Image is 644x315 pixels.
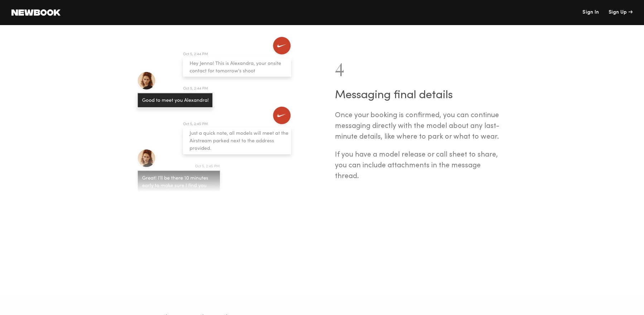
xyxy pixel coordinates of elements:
h2: Messaging final details [335,90,501,101]
p: Once your booking is confirmed, you can continue messaging directly with the model about any last... [335,110,501,143]
a: Sign In [582,10,599,15]
div: Sign Up [609,10,633,15]
div: 4 [335,56,501,75]
p: If you have a model release or call sheet to share, you can include attachments in the message th... [335,150,501,182]
img: Messaging final details [134,35,295,211]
